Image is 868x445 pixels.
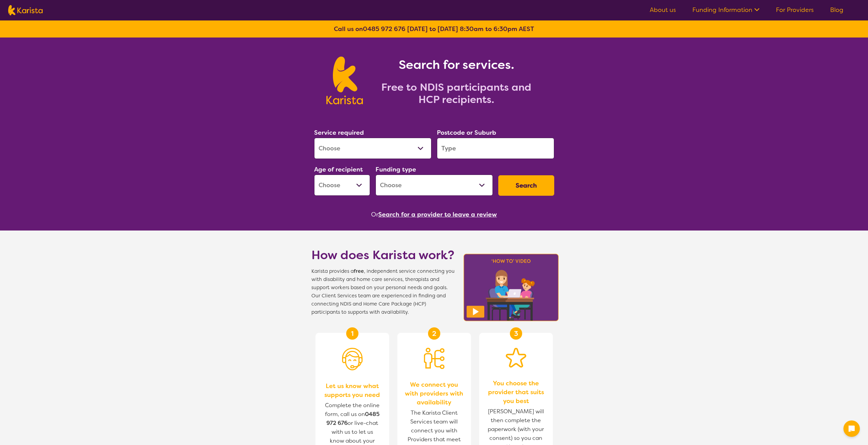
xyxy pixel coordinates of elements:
button: Search [498,175,554,196]
span: Let us know what supports you need [322,382,382,399]
div: 1 [346,327,358,340]
span: Karista provides a , independent service connecting you with disability and home care services, t... [311,267,455,316]
a: About us [650,6,676,14]
span: You choose the provider that suits you best [486,379,546,405]
img: Person with headset icon [342,348,363,370]
h1: Search for services. [371,57,542,73]
img: Star icon [506,348,526,368]
a: Blog [830,6,843,14]
img: Karista logo [8,5,43,15]
div: 3 [510,327,522,340]
img: Person being matched to services icon [424,348,444,369]
span: Or [371,209,378,220]
img: Karista video [461,252,561,323]
a: For Providers [776,6,814,14]
label: Service required [314,129,364,137]
span: We connect you with providers with availability [404,380,464,407]
div: 2 [428,327,440,340]
input: Type [437,138,554,159]
a: 0485 972 676 [363,25,406,33]
a: Funding Information [692,6,760,14]
h2: Free to NDIS participants and HCP recipients. [371,81,542,106]
label: Postcode or Suburb [437,129,496,137]
button: Search for a provider to leave a review [378,209,497,220]
img: Karista logo [326,57,363,104]
b: Call us on [DATE] to [DATE] 8:30am to 6:30pm AEST [334,25,534,33]
h1: How does Karista work? [311,247,455,263]
b: free [354,268,364,275]
label: Funding type [376,165,416,174]
label: Age of recipient [314,165,363,174]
